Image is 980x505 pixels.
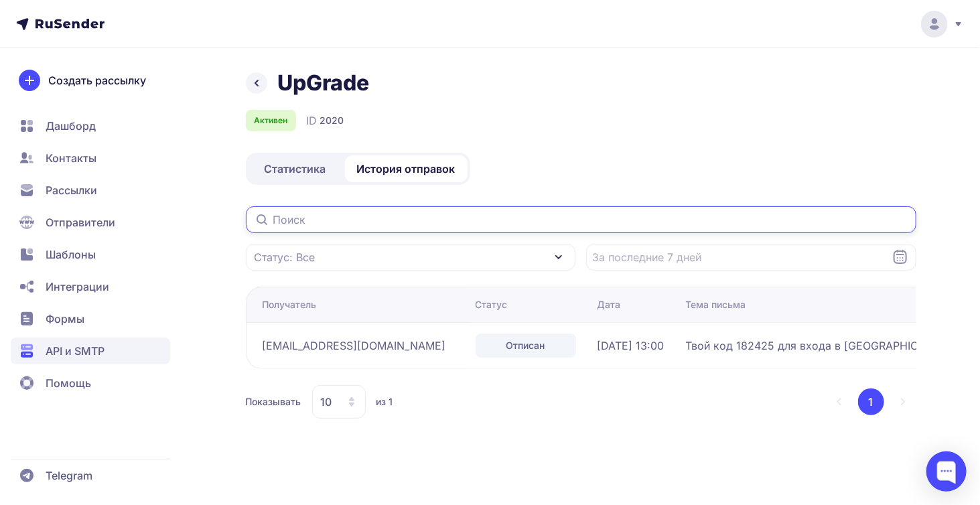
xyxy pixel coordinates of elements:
span: Telegram [46,467,92,484]
span: Статистика [265,161,326,177]
span: [EMAIL_ADDRESS][DOMAIN_NAME] [263,338,446,354]
a: Статистика [249,155,342,182]
span: Активен [254,115,287,126]
div: Получатель [263,298,317,311]
span: Формы [46,311,84,327]
div: Статус [476,298,508,311]
span: Помощь [46,375,91,391]
span: Твой код 182425 для входа в [GEOGRAPHIC_DATA] [686,338,955,354]
button: 1 [858,388,884,415]
span: 10 [321,394,332,410]
div: Тема письма [686,298,746,311]
div: Дата [598,298,621,311]
span: 2020 [320,114,344,127]
span: Контакты [46,150,96,166]
a: Telegram [11,462,170,489]
a: История отправок [345,155,468,182]
span: API и SMTP [46,343,104,359]
span: Отправители [46,214,115,230]
h1: UpGrade [278,70,370,96]
input: Поиск [246,206,916,233]
span: [DATE] 13:00 [598,338,664,354]
span: Статус: Все [255,249,316,265]
span: Интеграции [46,279,109,295]
input: Datepicker input [586,244,916,271]
span: История отправок [357,161,456,177]
div: ID [307,113,344,129]
span: Отписан [506,339,545,352]
span: Показывать [246,395,301,409]
span: Шаблоны [46,246,96,263]
span: Рассылки [46,182,97,198]
span: Дашборд [46,118,96,134]
span: из 1 [376,395,393,409]
span: Создать рассылку [48,72,146,88]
